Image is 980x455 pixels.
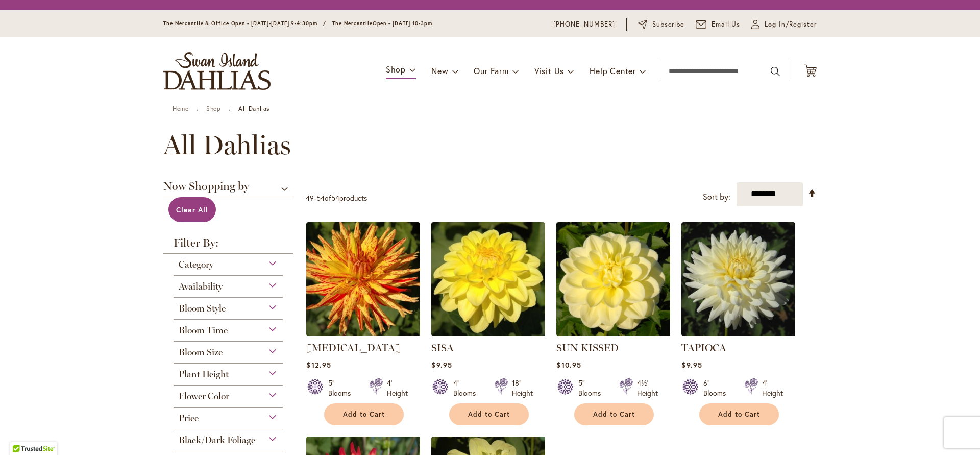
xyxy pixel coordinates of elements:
[179,303,226,314] span: Bloom Style
[696,19,741,30] a: Email Us
[681,360,702,370] span: $9.95
[306,328,420,338] a: POPPERS
[718,410,760,419] span: Add to Cart
[179,413,199,424] span: Price
[681,342,726,354] a: TAPIOCA
[590,65,636,76] span: Help Center
[387,378,408,398] div: 4' Height
[553,19,615,30] a: [PHONE_NUMBER]
[712,19,741,30] span: Email Us
[179,259,213,270] span: Category
[578,378,607,398] div: 5" Blooms
[765,19,817,30] span: Log In/Register
[373,20,432,27] span: Open - [DATE] 10-3pm
[556,222,670,336] img: SUN KISSED
[574,403,654,425] button: Add to Cart
[324,403,404,425] button: Add to Cart
[331,193,339,203] span: 54
[703,187,730,206] label: Sort by:
[512,378,533,398] div: 18" Height
[431,328,545,338] a: SISA
[449,403,529,425] button: Add to Cart
[179,391,229,402] span: Flower Color
[179,369,229,380] span: Plant Height
[771,63,780,80] button: Search
[168,197,216,222] a: Clear All
[163,20,373,27] span: The Mercantile & Office Open - [DATE]-[DATE] 9-4:30pm / The Mercantile
[762,378,783,398] div: 4' Height
[431,360,452,370] span: $9.95
[681,328,795,338] a: TAPIOCA
[328,378,357,398] div: 5" Blooms
[593,410,635,419] span: Add to Cart
[306,190,367,206] p: - of products
[316,193,325,203] span: 54
[206,105,220,112] a: Shop
[431,342,454,354] a: SISA
[343,410,385,419] span: Add to Cart
[556,360,581,370] span: $10.95
[637,378,658,398] div: 4½' Height
[8,419,36,447] iframe: Launch Accessibility Center
[163,237,293,254] strong: Filter By:
[173,105,188,112] a: Home
[468,410,510,419] span: Add to Cart
[652,19,684,30] span: Subscribe
[179,435,255,446] span: Black/Dark Foliage
[176,205,208,214] span: Clear All
[474,65,508,76] span: Our Farm
[179,325,228,336] span: Bloom Time
[703,378,732,398] div: 6" Blooms
[751,19,817,30] a: Log In/Register
[453,378,482,398] div: 4" Blooms
[163,52,271,90] a: store logo
[431,222,545,336] img: SISA
[306,222,420,336] img: POPPERS
[306,193,314,203] span: 49
[699,403,779,425] button: Add to Cart
[179,281,223,292] span: Availability
[386,64,406,75] span: Shop
[306,342,401,354] a: [MEDICAL_DATA]
[638,19,684,30] a: Subscribe
[163,181,293,197] span: Now Shopping by
[238,105,269,112] strong: All Dahlias
[431,65,448,76] span: New
[681,222,795,336] img: TAPIOCA
[163,130,291,160] span: All Dahlias
[556,342,619,354] a: SUN KISSED
[306,360,331,370] span: $12.95
[179,347,223,358] span: Bloom Size
[556,328,670,338] a: SUN KISSED
[534,65,564,76] span: Visit Us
